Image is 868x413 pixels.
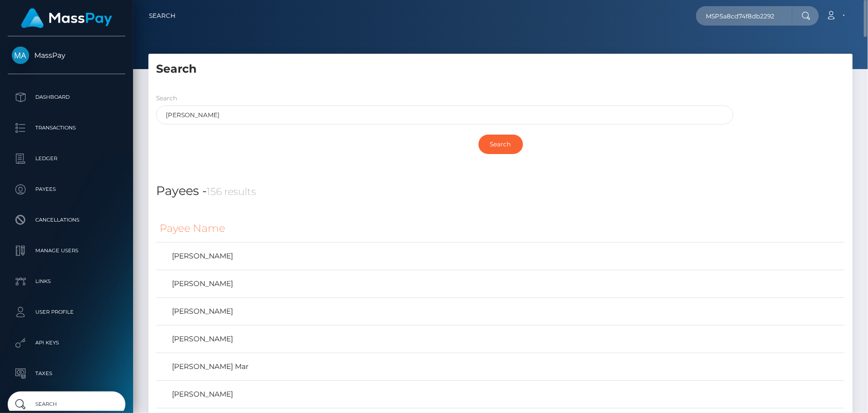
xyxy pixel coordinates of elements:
th: Payee Name [156,214,845,243]
p: Links [12,274,121,289]
input: Search [479,135,523,154]
a: API Keys [8,330,125,356]
p: Search [12,397,121,412]
a: [PERSON_NAME] Mar [160,359,841,374]
a: [PERSON_NAME] [160,304,841,319]
a: Search [149,5,176,27]
a: Taxes [8,361,125,386]
p: Payees [12,182,121,197]
small: 156 results [207,185,256,198]
p: Dashboard [12,90,121,105]
a: Transactions [8,115,125,141]
a: [PERSON_NAME] [160,249,841,264]
img: MassPay [12,47,29,64]
a: Manage Users [8,238,125,264]
input: Search... [696,6,792,26]
h4: Payees - [156,182,845,201]
p: API Keys [12,335,121,351]
h5: Search [156,61,845,77]
a: User Profile [8,299,125,325]
a: Payees [8,177,125,202]
a: [PERSON_NAME] [160,387,841,402]
label: Search [156,94,177,103]
p: Transactions [12,120,121,136]
span: MassPay [8,51,125,60]
p: Manage Users [12,243,121,258]
a: Dashboard [8,84,125,110]
img: MassPay Logo [21,8,112,28]
p: Cancellations [12,212,121,228]
p: Ledger [12,151,121,166]
a: Ledger [8,146,125,171]
p: User Profile [12,305,121,320]
a: Links [8,269,125,294]
a: Cancellations [8,207,125,233]
p: Taxes [12,366,121,381]
a: [PERSON_NAME] [160,332,841,346]
a: [PERSON_NAME] [160,276,841,291]
input: Enter search term [156,105,733,124]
